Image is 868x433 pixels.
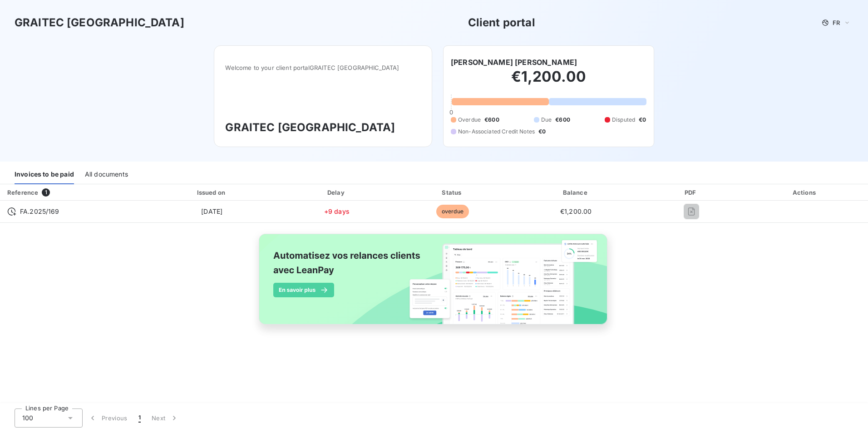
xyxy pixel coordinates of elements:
[436,205,469,218] span: overdue
[22,413,33,423] span: 100
[449,108,453,116] span: 0
[538,128,546,136] span: €0
[451,68,646,95] h2: €1,200.00
[225,64,421,71] span: Welcome to your client portal GRAITEC [GEOGRAPHIC_DATA]
[7,189,38,196] div: Reference
[225,119,421,136] h3: GRAITEC [GEOGRAPHIC_DATA]
[468,15,535,31] h3: Client portal
[146,408,184,428] button: Next
[83,408,133,428] button: Previous
[458,116,481,124] span: Overdue
[541,116,552,124] span: Due
[20,207,59,216] span: FA.2025/169
[642,188,740,197] div: PDF
[251,228,617,340] img: banner
[513,188,638,197] div: Balance
[744,188,866,197] div: Actions
[555,116,570,124] span: €600
[201,207,222,215] span: [DATE]
[146,188,278,197] div: Issued on
[833,19,840,26] span: FR
[458,128,535,136] span: Non-Associated Credit Notes
[484,116,499,124] span: €600
[639,116,646,124] span: €0
[560,207,592,215] span: €1,200.00
[42,188,50,197] span: 1
[138,413,141,423] span: 1
[451,57,577,68] h6: [PERSON_NAME] [PERSON_NAME]
[324,207,350,215] span: +9 days
[612,116,635,124] span: Disputed
[85,165,128,184] div: All documents
[133,408,146,428] button: 1
[15,15,184,31] h3: GRAITEC [GEOGRAPHIC_DATA]
[282,188,392,197] div: Delay
[15,165,74,184] div: Invoices to be paid
[395,188,510,197] div: Status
